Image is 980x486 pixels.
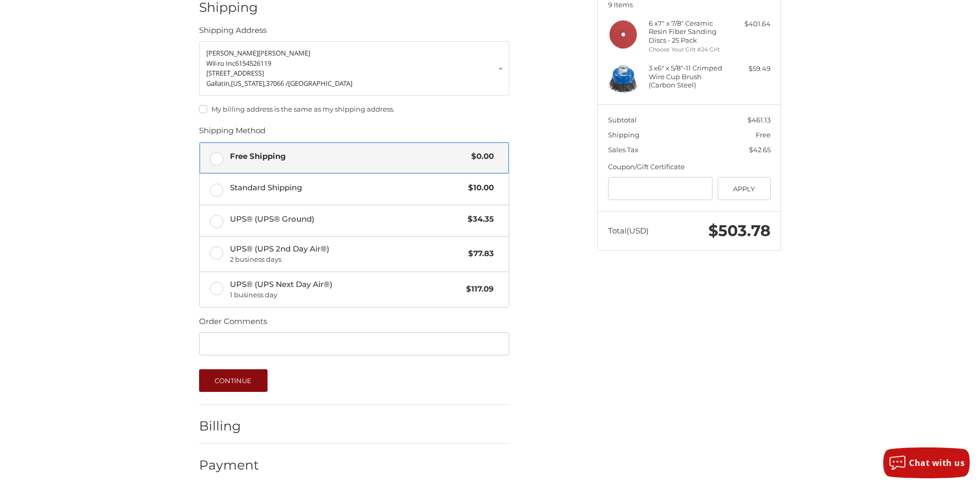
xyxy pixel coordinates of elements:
[608,131,639,139] span: Shipping
[288,79,352,88] span: [GEOGRAPHIC_DATA]
[463,248,494,260] span: $77.83
[649,19,727,44] h4: 6 x 7" x 7/8" Ceramic Resin Fiber Sanding Discs - 25 Pack
[718,177,771,200] button: Apply
[608,1,771,9] h3: 9 Items
[206,79,231,88] span: Gallatin,
[199,457,259,473] h2: Payment
[231,79,266,88] span: [US_STATE],
[608,177,713,200] input: Gift Certificate or Coupon Code
[747,116,771,124] span: $461.13
[461,283,494,295] span: $117.09
[230,279,461,300] span: UPS® (UPS Next Day Air®)
[206,48,258,58] span: [PERSON_NAME]
[730,19,771,29] div: $401.64
[708,221,771,240] span: $503.78
[199,105,509,113] label: My billing address is the same as my shipping address.
[608,226,649,236] span: Total (USD)
[199,125,265,141] legend: Shipping Method
[909,457,965,469] span: Chat with us
[230,213,463,225] span: UPS® (UPS® Ground)
[199,25,266,41] legend: Shipping Address
[258,48,310,58] span: [PERSON_NAME]
[608,116,637,124] span: Subtotal
[230,255,464,265] span: 2 business days
[266,79,288,88] span: 37066 /
[235,59,271,68] span: 6154526119
[199,316,267,332] legend: Order Comments
[230,243,464,265] span: UPS® (UPS 2nd Day Air®)
[199,369,268,392] button: Continue
[883,447,970,478] button: Chat with us
[608,146,638,154] span: Sales Tax
[649,45,727,54] li: Choose Your Grit #24 Grit
[608,162,771,172] div: Coupon/Gift Certificate
[756,131,771,139] span: Free
[730,64,771,74] div: $59.49
[230,290,461,300] span: 1 business day
[649,64,727,89] h4: 3 x 6" x 5/8"-11 Crimped Wire Cup Brush (Carbon Steel)
[230,151,467,163] span: Free Shipping
[749,146,771,154] span: $42.65
[199,418,259,434] h2: Billing
[462,213,494,225] span: $34.35
[206,59,235,68] span: Wil-ro Inc
[206,68,264,78] span: [STREET_ADDRESS]
[463,182,494,194] span: $10.00
[466,151,494,163] span: $0.00
[230,182,464,194] span: Standard Shipping
[199,41,509,96] a: Enter or select a different address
